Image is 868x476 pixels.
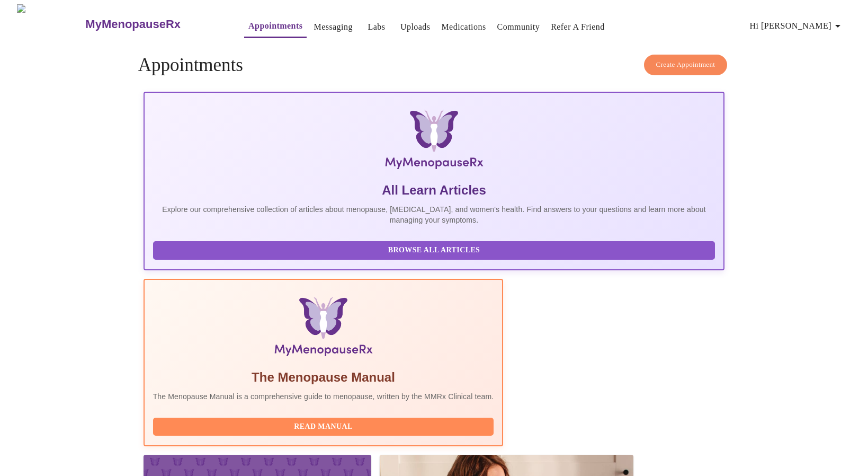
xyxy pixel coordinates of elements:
[240,110,628,173] img: MyMenopauseRx Logo
[138,55,730,76] h4: Appointments
[153,418,494,436] button: Read Manual
[153,421,497,430] a: Read Manual
[551,20,605,34] a: Refer a Friend
[309,16,356,38] button: Messaging
[497,20,540,34] a: Community
[84,6,223,43] a: MyMenopauseRx
[396,16,435,38] button: Uploads
[153,182,715,199] h5: All Learn Articles
[164,420,484,434] span: Read Manual
[368,20,385,34] a: Labs
[441,20,486,34] a: Medications
[656,59,715,71] span: Create Appointment
[153,391,494,402] p: The Menopause Manual is a comprehensive guide to menopause, written by the MMRx Clinical team.
[248,19,302,33] a: Appointments
[360,16,393,38] button: Labs
[17,4,84,44] img: MyMenopauseRx Logo
[493,16,544,38] button: Community
[164,244,705,257] span: Browse All Articles
[746,15,848,37] button: Hi [PERSON_NAME]
[153,369,494,386] h5: The Menopause Manual
[244,15,307,38] button: Appointments
[85,17,181,31] h3: MyMenopauseRx
[400,20,431,34] a: Uploads
[750,19,844,33] span: Hi [PERSON_NAME]
[314,20,352,34] a: Messaging
[437,16,490,38] button: Medications
[153,245,718,254] a: Browse All Articles
[153,241,715,260] button: Browse All Articles
[207,297,440,360] img: Menopause Manual
[153,204,715,225] p: Explore our comprehensive collection of articles about menopause, [MEDICAL_DATA], and women's hea...
[644,55,728,75] button: Create Appointment
[547,16,609,38] button: Refer a Friend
